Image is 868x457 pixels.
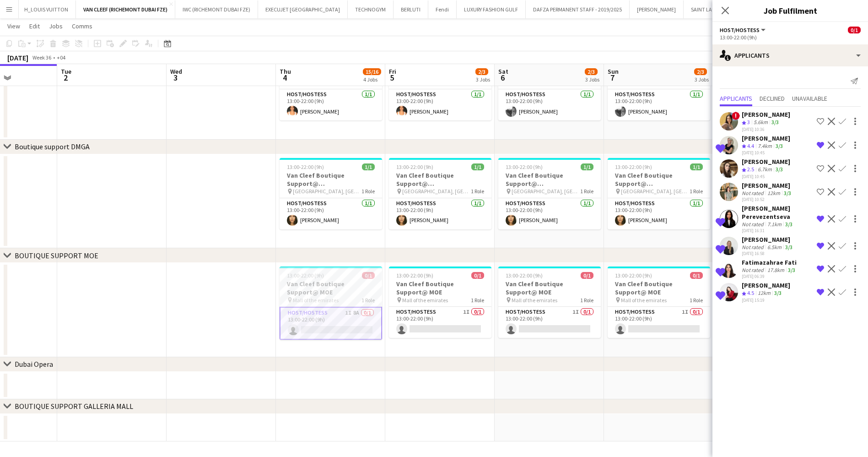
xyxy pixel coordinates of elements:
[621,297,667,304] span: Mall of the emirates
[580,188,593,195] span: 1 Role
[362,163,375,170] span: 1/1
[498,267,601,338] app-job-card: 13:00-22:00 (9h)0/1Van Cleef Boutique Support@ MOE Mall of the emirates1 RoleHost/Hostess1I0/113:...
[608,171,710,188] h3: Van Cleef Boutique Support@ [GEOGRAPHIC_DATA]
[742,297,790,303] div: [DATE] 15:19
[476,76,490,83] div: 3 Jobs
[585,76,599,83] div: 3 Jobs
[690,163,703,170] span: 1/1
[615,272,652,279] span: 13:00-22:00 (9h)
[512,297,557,304] span: Mall of the emirates
[742,158,790,166] div: [PERSON_NAME]
[61,67,71,76] span: Tue
[497,72,508,83] span: 6
[608,89,710,120] app-card-role: Host/Hostess1/113:00-22:00 (9h)[PERSON_NAME]
[720,27,767,33] button: Host/Hostess
[581,272,593,279] span: 0/1
[293,188,361,195] span: [GEOGRAPHIC_DATA], [GEOGRAPHIC_DATA]
[29,22,40,30] span: Edit
[690,297,703,304] span: 1 Role
[278,72,291,83] span: 4
[72,22,92,30] span: Comms
[732,112,740,120] span: !
[280,89,382,120] app-card-role: Host/Hostess1/113:00-22:00 (9h)[PERSON_NAME]
[581,163,593,170] span: 1/1
[756,142,774,150] div: 7.4km
[506,272,543,279] span: 13:00-22:00 (9h)
[361,188,375,195] span: 1 Role
[752,119,770,126] div: 5.6km
[694,68,707,75] span: 2/3
[690,272,703,279] span: 0/1
[389,198,491,229] app-card-role: Host/Hostess1/113:00-22:00 (9h)[PERSON_NAME]
[76,0,175,18] button: VAN CLEEF (RICHEMONT DUBAI FZE)
[15,142,90,151] div: Boutique support DMGA
[630,0,684,18] button: [PERSON_NAME]
[747,166,754,173] span: 2.5
[457,0,526,18] button: LUXURY FASHION GULF
[348,0,394,18] button: TECHNOGYM
[608,307,710,338] app-card-role: Host/Hostess1I0/113:00-22:00 (9h)
[742,228,813,234] div: [DATE] 16:31
[389,158,491,229] app-job-card: 13:00-22:00 (9h)1/1Van Cleef Boutique Support@ [GEOGRAPHIC_DATA] [GEOGRAPHIC_DATA], [GEOGRAPHIC_D...
[742,244,766,250] div: Not rated
[742,204,813,221] div: [PERSON_NAME] Perevezentseva
[471,188,484,195] span: 1 Role
[475,68,488,75] span: 2/3
[615,163,652,170] span: 13:00-22:00 (9h)
[15,402,133,411] div: BOUTIQUE SUPPORT GALLERIA MALL
[785,221,793,228] app-skills-label: 3/3
[712,5,868,16] h3: Job Fulfilment
[760,95,785,102] span: Declined
[608,267,710,338] app-job-card: 13:00-22:00 (9h)0/1Van Cleef Boutique Support@ MOE Mall of the emirates1 RoleHost/Hostess1I0/113:...
[742,181,793,190] div: [PERSON_NAME]
[695,76,709,83] div: 3 Jobs
[280,307,382,340] app-card-role: Host/Hostess1I8A0/113:00-22:00 (9h)
[742,190,766,196] div: Not rated
[776,166,783,173] app-skills-label: 3/3
[389,307,491,338] app-card-role: Host/Hostess1I0/113:00-22:00 (9h)
[258,0,348,18] button: EXECUJET [GEOGRAPHIC_DATA]
[280,158,382,229] app-job-card: 13:00-22:00 (9h)1/1Van Cleef Boutique Support@ [GEOGRAPHIC_DATA] [GEOGRAPHIC_DATA], [GEOGRAPHIC_D...
[361,297,375,304] span: 1 Role
[49,22,63,30] span: Jobs
[720,34,861,41] div: 13:00-22:00 (9h)
[389,267,491,338] app-job-card: 13:00-22:00 (9h)0/1Van Cleef Boutique Support@ MOE Mall of the emirates1 RoleHost/Hostess1I0/113:...
[498,158,601,229] app-job-card: 13:00-22:00 (9h)1/1Van Cleef Boutique Support@ [GEOGRAPHIC_DATA] [GEOGRAPHIC_DATA], [GEOGRAPHIC_D...
[506,163,543,170] span: 13:00-22:00 (9h)
[742,273,797,279] div: [DATE] 06:39
[402,297,448,304] span: Mall of the emirates
[402,188,471,195] span: [GEOGRAPHIC_DATA], [GEOGRAPHIC_DATA]
[15,251,98,260] div: BOUTIQUE SUPPORT MOE
[389,67,396,76] span: Fri
[4,20,24,32] a: View
[17,0,76,18] button: H_LOUIS VUITTON
[428,0,457,18] button: Fendi
[396,163,433,170] span: 13:00-22:00 (9h)
[792,95,827,102] span: Unavailable
[280,267,382,340] app-job-card: 13:00-22:00 (9h)0/1Van Cleef Boutique Support@ MOE Mall of the emirates1 RoleHost/Hostess1I8A0/11...
[742,150,790,156] div: [DATE] 10:45
[766,221,783,228] div: 7.1km
[742,258,797,267] div: Fatimazahrae Fati
[389,280,491,296] h3: Van Cleef Boutique Support@ MOE
[774,289,782,296] app-skills-label: 3/3
[788,267,795,273] app-skills-label: 3/3
[848,27,861,33] span: 0/1
[784,190,791,196] app-skills-label: 3/3
[742,267,766,273] div: Not rated
[280,171,382,188] h3: Van Cleef Boutique Support@ [GEOGRAPHIC_DATA]
[585,68,598,75] span: 2/3
[498,307,601,338] app-card-role: Host/Hostess1I0/113:00-22:00 (9h)
[57,54,65,61] div: +04
[742,281,790,289] div: [PERSON_NAME]
[363,76,381,83] div: 4 Jobs
[742,196,793,202] div: [DATE] 10:52
[293,297,339,304] span: Mall of the emirates
[720,27,760,33] span: Host/Hostess
[498,171,601,188] h3: Van Cleef Boutique Support@ [GEOGRAPHIC_DATA]
[280,280,382,296] h3: Van Cleef Boutique Support@ MOE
